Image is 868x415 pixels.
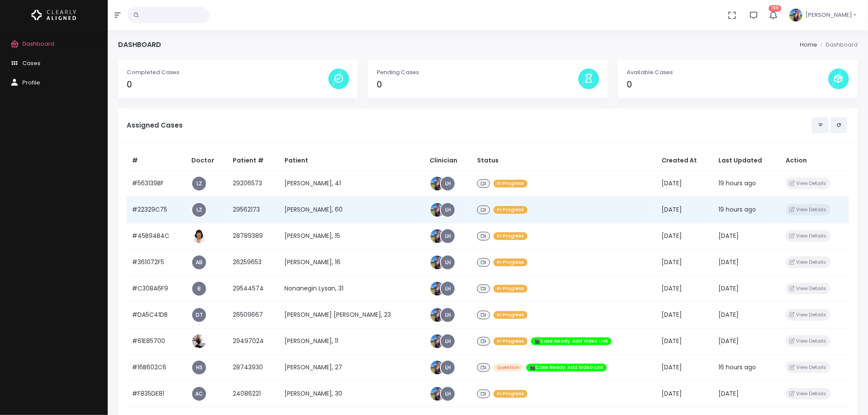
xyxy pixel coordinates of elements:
span: LH [441,203,455,217]
td: #F835DE81 [127,381,186,407]
h4: 0 [127,80,328,90]
td: [PERSON_NAME], 15 [279,223,425,249]
a: AB [192,256,206,269]
span: Profile [22,78,40,87]
span: In Progress [493,285,528,293]
span: [DATE] [719,310,739,319]
a: LH [441,282,455,296]
td: #61E85700 [127,328,186,354]
td: #16B602C6 [127,354,186,381]
span: [DATE] [719,389,739,398]
button: View Details [786,283,830,294]
span: [DATE] [662,363,682,371]
h5: Assigned Cases [127,122,812,129]
span: LZ [192,177,206,190]
img: Logo Horizontal [31,6,76,24]
span: 19 hours ago [719,205,756,214]
span: In Progress [493,206,528,214]
span: Cases [22,59,41,67]
button: View Details [786,178,830,189]
span: LH [441,256,455,269]
span: Question [493,364,523,372]
span: [DATE] [719,337,739,345]
span: 199 [769,5,781,12]
span: 🎬Case Ready. Add Video Link [531,337,612,346]
td: 29206573 [228,170,279,197]
td: [PERSON_NAME], 60 [279,197,425,223]
td: 26509667 [228,302,279,328]
td: [PERSON_NAME] [PERSON_NAME], 23 [279,302,425,328]
td: #DA5C41DB [127,302,186,328]
span: [DATE] [662,258,682,266]
td: #563139BF [127,170,186,197]
span: 19 hours ago [719,179,756,187]
td: [PERSON_NAME], 30 [279,381,425,407]
a: B [192,282,206,296]
td: 26259653 [228,249,279,275]
a: LH [441,361,455,374]
span: 16 hours ago [719,363,756,371]
button: View Details [786,204,830,215]
li: Home [800,41,817,49]
a: LZ [192,203,206,217]
a: DT [192,308,206,322]
span: 🎬Case Ready. Add Video Link [526,364,607,372]
a: LH [441,229,455,243]
td: 28743930 [228,354,279,381]
span: [DATE] [719,258,739,266]
th: Patient [279,151,425,171]
span: In Progress [493,232,528,240]
span: [DATE] [662,284,682,293]
td: [PERSON_NAME], 11 [279,328,425,354]
span: [DATE] [719,284,739,293]
th: # [127,151,186,171]
td: [PERSON_NAME], 41 [279,170,425,197]
td: 29544574 [228,275,279,302]
button: View Details [786,335,830,347]
p: Completed Cases [127,68,328,77]
span: [PERSON_NAME] [806,11,852,19]
p: Available Cases [627,68,828,77]
span: [DATE] [662,231,682,240]
a: LH [441,308,455,322]
a: LH [441,334,455,348]
a: LH [441,387,455,401]
td: [PERSON_NAME], 16 [279,249,425,275]
span: LH [441,177,455,190]
li: Dashboard [817,41,858,49]
button: View Details [786,388,830,399]
span: Dashboard [22,40,54,48]
a: AC [192,387,206,401]
span: In Progress [493,311,528,319]
button: View Details [786,362,830,373]
td: #22329C75 [127,197,186,223]
a: HS [192,361,206,374]
button: View Details [786,256,830,268]
button: View Details [786,309,830,321]
td: 24086221 [228,381,279,407]
td: [PERSON_NAME], 27 [279,354,425,381]
span: In Progress [493,180,528,188]
h4: 0 [627,80,828,90]
td: 29562173 [228,197,279,223]
img: Header Avatar [788,7,804,23]
th: Clinician [425,151,472,171]
th: Created At [656,151,713,171]
h4: 0 [377,80,578,90]
td: #45B94B4C [127,223,186,249]
td: #C308A6F9 [127,275,186,302]
span: In Progress [493,337,528,346]
th: Action [781,151,849,171]
td: 29497024 [228,328,279,354]
span: [DATE] [662,179,682,187]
